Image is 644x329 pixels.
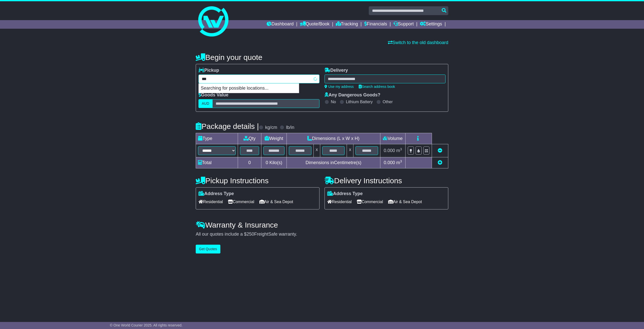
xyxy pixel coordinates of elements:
[420,20,442,29] a: Settings
[261,157,287,168] td: Kilo(s)
[383,99,393,104] label: Other
[331,99,336,104] label: No
[336,20,358,29] a: Tracking
[388,198,422,206] span: Air & Sea Depot
[266,160,268,165] span: 0
[384,160,395,165] span: 0.000
[196,157,238,168] td: Total
[346,99,373,104] label: Lithium Battery
[199,84,299,93] p: Searching for possible locations...
[357,198,383,206] span: Commercial
[196,122,259,130] h4: Package details |
[196,245,220,253] button: Get Quotes
[238,133,261,144] td: Qty
[228,198,254,206] span: Commercial
[110,323,183,327] span: © One World Courier 2025. All rights reserved.
[267,20,294,29] a: Dashboard
[396,160,402,165] span: m
[364,20,387,29] a: Financials
[196,232,448,237] div: All our quotes include a $ FreightSafe warranty.
[265,125,277,130] label: kg/cm
[384,148,395,153] span: 0.000
[313,144,320,157] td: x
[198,191,234,197] label: Address Type
[196,176,319,185] h4: Pickup Instructions
[196,221,448,229] h4: Warranty & Insurance
[325,68,348,73] label: Delivery
[393,20,414,29] a: Support
[438,148,442,153] a: Remove this item
[438,160,442,165] a: Add new item
[327,198,352,206] span: Residential
[359,85,395,89] a: Search address book
[400,147,402,151] sup: 3
[325,85,354,89] a: Use my address
[261,133,287,144] td: Weight
[287,157,380,168] td: Dimensions in Centimetre(s)
[388,40,448,45] a: Switch to the old dashboard
[198,68,219,73] label: Pickup
[196,53,448,61] h4: Begin your quote
[198,75,319,83] typeahead: Please provide city
[198,92,228,98] label: Goods Value
[247,232,254,237] span: 250
[196,133,238,144] td: Type
[396,148,402,153] span: m
[198,99,213,108] label: AUD
[325,176,448,185] h4: Delivery Instructions
[287,133,380,144] td: Dimensions (L x W x H)
[380,133,405,144] td: Volume
[325,92,380,98] label: Any Dangerous Goods?
[300,20,330,29] a: Quote/Book
[198,198,223,206] span: Residential
[259,198,293,206] span: Air & Sea Depot
[347,144,353,157] td: x
[400,159,402,163] sup: 3
[286,125,294,130] label: lb/in
[238,157,261,168] td: 0
[327,191,363,197] label: Address Type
